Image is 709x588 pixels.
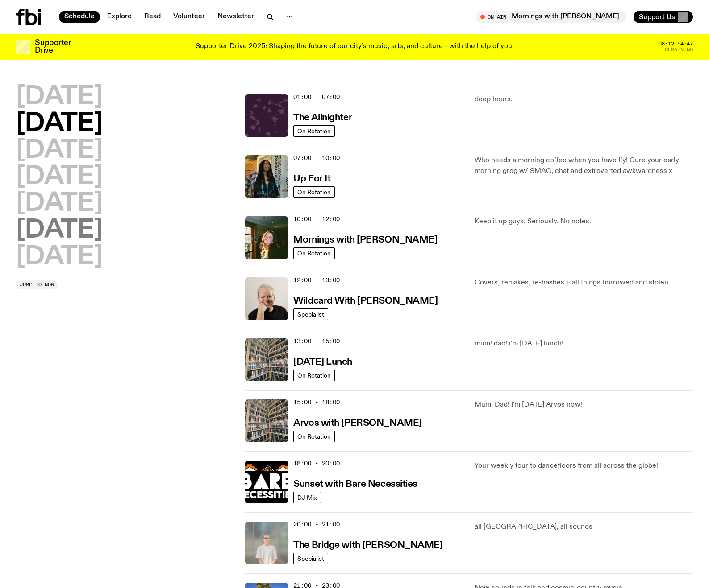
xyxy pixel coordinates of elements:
[293,247,335,259] a: On Rotation
[293,520,340,529] span: 20:00 - 21:00
[293,113,352,123] h3: The Allnighter
[293,480,417,489] h3: Sunset with Bare Necessities
[16,245,103,270] button: [DATE]
[475,155,693,177] p: Who needs a morning coffee when you have Ify! Cure your early morning grog w/ SMAC, chat and extr...
[59,11,100,23] a: Schedule
[297,433,331,440] span: On Rotation
[16,191,103,216] button: [DATE]
[35,39,71,54] h3: Supporter Drive
[245,461,288,503] img: Bare Necessities
[476,11,626,23] button: On AirMornings with [PERSON_NAME]
[665,47,693,52] span: Remaining
[293,295,438,306] a: Wildcard With [PERSON_NAME]
[475,277,693,288] p: Covers, remakes, re-hashes + all things borrowed and stolen.
[475,338,693,349] p: mum! dad! i'm [DATE] lunch!
[297,555,324,562] span: Specialist
[245,399,288,442] img: A corner shot of the fbi music library
[293,235,437,245] h3: Mornings with [PERSON_NAME]
[293,186,335,198] a: On Rotation
[168,11,210,23] a: Volunteer
[297,311,324,317] span: Specialist
[16,85,103,110] button: [DATE]
[293,111,352,123] a: The Allnighter
[196,43,514,51] p: Supporter Drive 2025: Shaping the future of our city’s music, arts, and culture - with the help o...
[245,155,288,198] img: Ify - a Brown Skin girl with black braided twists, looking up to the side with her tongue stickin...
[293,154,340,162] span: 07:00 - 10:00
[293,276,340,284] span: 12:00 - 13:00
[16,138,103,163] button: [DATE]
[293,93,340,101] span: 01:00 - 07:00
[139,11,166,23] a: Read
[245,216,288,259] img: Freya smiles coyly as she poses for the image.
[293,417,421,428] a: Arvos with [PERSON_NAME]
[212,11,259,23] a: Newsletter
[293,459,340,468] span: 18:00 - 20:00
[293,215,340,223] span: 10:00 - 12:00
[293,398,340,407] span: 15:00 - 18:00
[293,234,437,245] a: Mornings with [PERSON_NAME]
[293,419,421,428] h3: Arvos with [PERSON_NAME]
[293,541,442,550] h3: The Bridge with [PERSON_NAME]
[297,189,331,195] span: On Rotation
[293,296,438,306] h3: Wildcard With [PERSON_NAME]
[475,461,693,471] p: Your weekly tour to dancefloors from all across the globe!
[16,218,103,243] button: [DATE]
[16,164,103,189] button: [DATE]
[634,11,693,23] button: Support Us
[293,174,330,184] h3: Up For It
[297,250,331,256] span: On Rotation
[293,539,442,550] a: The Bridge with [PERSON_NAME]
[659,41,693,46] span: 08:12:54:47
[297,494,317,501] span: DJ Mix
[297,372,331,378] span: On Rotation
[293,308,328,320] a: Specialist
[20,282,54,287] span: Jump to now
[245,338,288,381] img: A corner shot of the fbi music library
[293,173,330,184] a: Up For It
[293,358,352,367] h3: [DATE] Lunch
[293,356,352,367] a: [DATE] Lunch
[293,431,335,442] a: On Rotation
[245,522,288,564] img: Mara stands in front of a frosted glass wall wearing a cream coloured t-shirt and black glasses. ...
[293,553,328,564] a: Specialist
[475,216,693,227] p: Keep it up guys. Seriously. No notes.
[16,111,103,136] button: [DATE]
[245,277,288,320] img: Stuart is smiling charmingly, wearing a black t-shirt against a stark white background.
[297,127,331,134] span: On Rotation
[293,125,335,137] a: On Rotation
[293,492,321,503] a: DJ Mix
[475,94,693,105] p: deep hours.
[639,13,675,21] span: Support Us
[475,399,693,410] p: Mum! Dad! I'm [DATE] Arvos now!
[102,11,137,23] a: Explore
[16,280,58,289] button: Jump to now
[293,337,340,345] span: 13:00 - 15:00
[475,522,693,532] p: all [GEOGRAPHIC_DATA], all sounds
[293,478,417,489] a: Sunset with Bare Necessities
[293,370,335,381] a: On Rotation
